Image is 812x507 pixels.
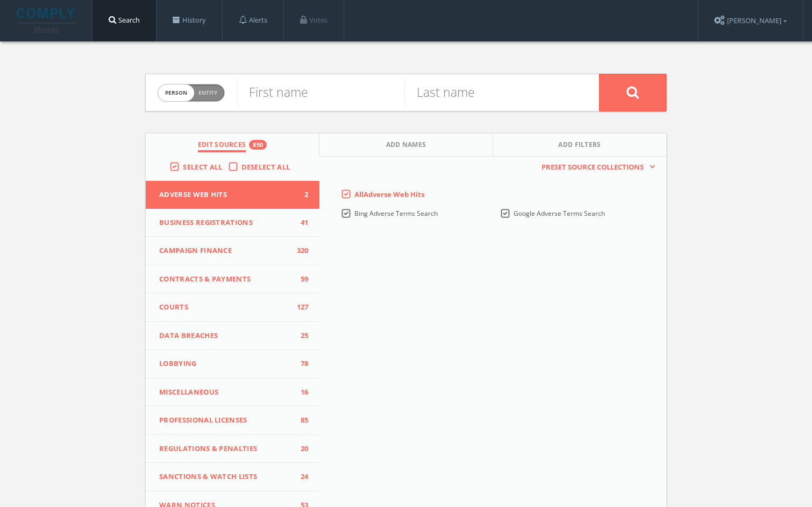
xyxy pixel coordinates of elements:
[159,387,293,398] span: Miscellaneous
[146,406,319,435] button: Professional Licenses85
[536,162,649,173] span: Preset Source Collections
[146,350,319,378] button: Lobbying78
[158,84,194,101] span: person
[293,358,309,369] span: 78
[293,471,309,482] span: 24
[293,330,309,341] span: 25
[293,189,309,200] span: 2
[17,8,77,33] img: illumis
[159,189,293,200] span: Adverse Web Hits
[293,274,309,285] span: 59
[241,162,290,172] span: Deselect All
[146,133,319,157] button: Edit Sources850
[159,358,293,369] span: Lobbying
[319,133,493,157] button: Add Names
[146,237,319,265] button: Campaign Finance320
[146,435,319,463] button: Regulations & Penalties20
[293,443,309,454] span: 20
[198,140,246,152] span: Edit Sources
[159,330,293,341] span: Data Breaches
[159,415,293,426] span: Professional Licenses
[198,89,217,97] span: Entity
[146,265,319,294] button: Contracts & Payments59
[159,274,293,285] span: Contracts & Payments
[183,162,222,172] span: Select All
[159,471,293,482] span: Sanctions & Watch Lists
[493,133,666,157] button: Add Filters
[293,245,309,256] span: 320
[354,209,438,218] span: Bing Adverse Terms Search
[249,140,267,150] div: 850
[514,209,605,218] span: Google Adverse Terms Search
[354,189,424,199] span: All Adverse Web Hits
[146,322,319,350] button: Data Breaches25
[558,140,601,152] span: Add Filters
[536,162,656,173] button: Preset Source Collections
[159,245,293,256] span: Campaign Finance
[159,302,293,313] span: Courts
[159,443,293,454] span: Regulations & Penalties
[146,181,319,209] button: Adverse Web Hits2
[293,415,309,426] span: 85
[293,217,309,228] span: 41
[146,209,319,237] button: Business Registrations41
[146,293,319,322] button: Courts127
[159,217,293,228] span: Business Registrations
[386,140,426,152] span: Add Names
[146,463,319,491] button: Sanctions & Watch Lists24
[293,302,309,313] span: 127
[146,378,319,407] button: Miscellaneous16
[293,387,309,398] span: 16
